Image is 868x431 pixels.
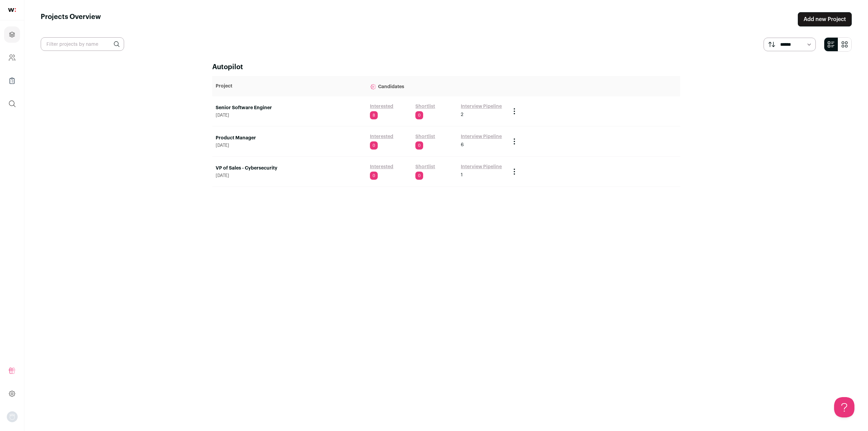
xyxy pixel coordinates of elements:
[415,163,435,170] a: Shortlist
[370,79,504,93] p: Candidates
[415,172,423,180] span: 0
[4,26,20,43] a: Projects
[510,168,518,176] button: Project Actions
[415,111,423,119] span: 0
[216,83,363,90] p: Project
[216,173,363,178] span: [DATE]
[798,12,852,26] a: Add new Project
[510,107,518,115] button: Project Actions
[370,111,378,119] span: 8
[216,165,363,172] a: VP of Sales - Cybersecurity
[834,397,854,417] iframe: Help Scout Beacon - Open
[216,143,363,148] span: [DATE]
[370,141,378,150] span: 0
[461,111,463,118] span: 2
[461,133,502,140] a: Interview Pipeline
[370,172,378,180] span: 0
[4,50,20,66] a: Company and ATS Settings
[212,62,680,72] h2: Autopilot
[8,8,16,12] img: wellfound-shorthand-0d5821cbd27db2630d0214b213865d53afaa358527fdda9d0ea32b1df1b89c2c.svg
[216,113,363,118] span: [DATE]
[415,141,423,150] span: 0
[461,141,464,148] span: 6
[370,163,393,170] a: Interested
[370,133,393,140] a: Interested
[415,103,435,110] a: Shortlist
[370,103,393,110] a: Interested
[461,172,463,178] span: 1
[4,73,20,89] a: Company Lists
[415,133,435,140] a: Shortlist
[41,12,101,26] h1: Projects Overview
[7,411,18,422] button: Open dropdown
[7,411,18,422] img: nopic.png
[461,103,502,110] a: Interview Pipeline
[216,135,363,141] a: Product Manager
[216,104,363,111] a: Senior Software Enginer
[41,37,124,51] input: Filter projects by name
[510,137,518,145] button: Project Actions
[461,163,502,170] a: Interview Pipeline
